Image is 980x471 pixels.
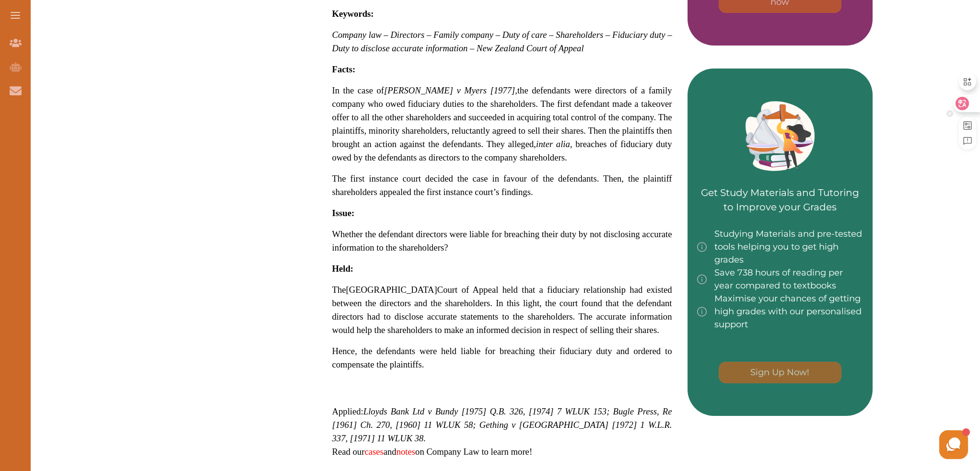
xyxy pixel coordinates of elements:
[397,447,415,457] a: notes
[332,64,356,74] strong: Facts:
[536,139,570,149] em: inter alia
[697,228,707,266] img: info-img
[346,285,437,295] span: [GEOGRAPHIC_DATA]
[332,447,533,457] span: Read our and on Company Law to learn more!
[364,447,383,457] a: cases
[701,166,859,214] p: Get Study Materials and Tutoring to Improve your Grades
[697,228,863,266] div: Studying Materials and pre-tested tools helping you to get high grades
[332,208,355,218] strong: Issue:
[363,406,610,416] em: Lloyds Bank Ltd v Bundy [1975] Q.B. 326, [1974] 7 WLUK 153;
[332,285,672,335] span: Court of Appeal held that a fiduciary relationship had existed between the directors and the shar...
[750,428,970,461] iframe: HelpCrunch
[697,292,707,331] img: info-img
[697,292,863,331] div: Maximise your chances of getting high grades with our personalised support
[746,101,815,171] img: Green card image
[332,346,672,369] span: Hence, the defendants were held liable for breaching their fiduciary duty and ordered to compensa...
[332,285,346,295] span: The
[697,266,863,292] div: Save 738 hours of reading per year compared to textbooks
[719,362,841,383] button: [object Object]
[332,406,672,443] span: Applied:
[332,264,354,274] strong: Held:
[332,173,672,197] span: The first instance court decided the case in favour of the defendants. Then, the plaintiff shareh...
[332,406,672,443] em: Bugle Press, Re [1961] Ch. 270, [1960] 11 WLUK 58; Gething v [GEOGRAPHIC_DATA] [1972] 1 W.L.R. 33...
[332,30,382,40] span: Company law
[332,229,672,253] span: Whether the defendant directors were liable for breaching their duty by not disclosing accurate i...
[384,85,517,95] em: ,
[332,30,672,53] span: – Directors – Family company – Duty of care – Shareholders – Fiduciary duty – Duty to disclose ac...
[384,85,515,95] span: [PERSON_NAME] v Myers [1977]
[332,9,374,19] strong: Keywords:
[697,266,707,292] img: info-img
[332,85,672,162] span: In the case of the defendants were directors of a family company who owed fiduciary duties to the...
[750,366,809,379] p: Sign Up Now!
